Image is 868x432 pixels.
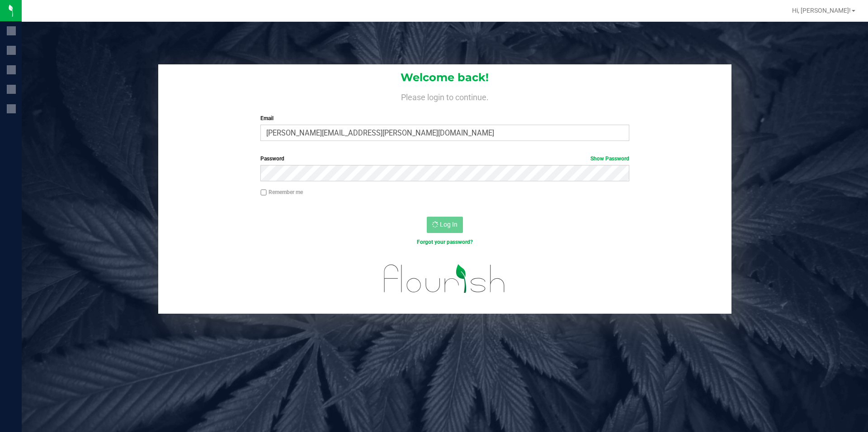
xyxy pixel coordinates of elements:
[260,189,267,196] input: Remember me
[417,239,473,245] a: Forgot your password?
[260,155,284,162] span: Password
[260,188,303,196] label: Remember me
[373,256,516,302] img: flourish_logo.svg
[158,91,731,102] h4: Please login to continue.
[427,217,463,233] button: Log In
[590,155,629,162] a: Show Password
[260,114,629,122] label: Email
[792,7,851,14] span: Hi, [PERSON_NAME]!
[440,221,458,228] span: Log In
[158,72,731,83] h1: Welcome back!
